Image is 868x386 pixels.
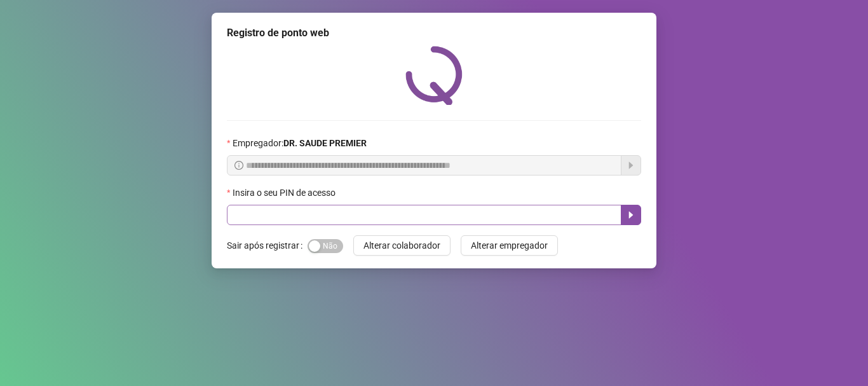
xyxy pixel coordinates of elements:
[233,136,367,150] span: Empregador :
[234,161,243,170] span: info-circle
[471,238,548,252] span: Alterar empregador
[405,46,463,105] img: QRPoint
[461,235,558,256] button: Alterar empregador
[283,138,367,148] strong: DR. SAUDE PREMIER
[227,25,641,41] div: Registro de ponto web
[626,210,636,220] span: caret-right
[227,235,308,256] label: Sair após registrar
[363,238,440,252] span: Alterar colaborador
[227,186,344,200] label: Insira o seu PIN de acesso
[353,235,451,256] button: Alterar colaborador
